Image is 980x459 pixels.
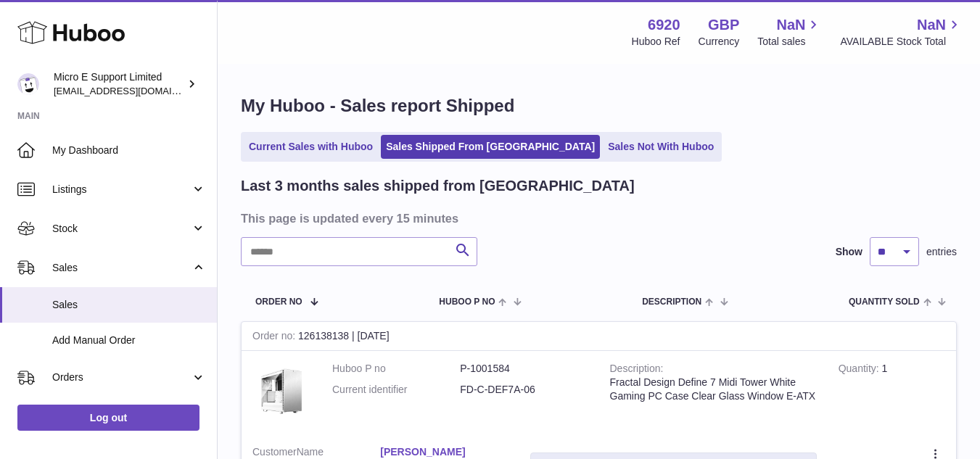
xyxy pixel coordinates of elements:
[252,362,310,420] img: $_57.JPG
[610,363,664,378] strong: Description
[708,15,739,35] strong: GBP
[52,371,191,384] span: Orders
[52,334,206,347] span: Add Manual Order
[242,322,956,351] div: 126138138 | [DATE]
[757,35,822,49] span: Total sales
[699,35,740,49] div: Currency
[381,135,600,159] a: Sales Shipped From [GEOGRAPHIC_DATA]
[54,70,184,98] div: Micro E Support Limited
[610,376,817,403] div: Fractal Design Define 7 Midi Tower White Gaming PC Case Clear Glass Window E-ATX
[241,94,957,117] h1: My Huboo - Sales report Shipped
[332,383,460,397] dt: Current identifier
[840,35,963,49] span: AVAILABLE Stock Total
[603,135,719,159] a: Sales Not With Huboo
[332,362,460,376] dt: Huboo P no
[52,222,191,236] span: Stock
[460,383,588,397] dd: FD-C-DEF7A-06
[380,445,508,459] a: [PERSON_NAME]
[642,297,701,307] span: Description
[836,245,862,259] label: Show
[241,210,953,226] h3: This page is updated every 15 minutes
[255,297,302,307] span: Order No
[849,297,920,307] span: Quantity Sold
[252,330,298,345] strong: Order no
[926,245,957,259] span: entries
[252,446,297,458] span: Customer
[840,15,963,49] a: NaN AVAILABLE Stock Total
[757,15,822,49] a: NaN Total sales
[632,35,680,49] div: Huboo Ref
[241,176,635,196] h2: Last 3 months sales shipped from [GEOGRAPHIC_DATA]
[52,144,206,157] span: My Dashboard
[17,405,199,431] a: Log out
[439,297,495,307] span: Huboo P no
[54,85,213,96] span: [EMAIL_ADDRESS][DOMAIN_NAME]
[776,15,805,35] span: NaN
[828,351,956,434] td: 1
[648,15,680,35] strong: 6920
[52,261,191,275] span: Sales
[839,363,882,378] strong: Quantity
[52,298,206,312] span: Sales
[17,73,39,95] img: contact@micropcsupport.com
[244,135,378,159] a: Current Sales with Huboo
[917,15,946,35] span: NaN
[52,183,191,197] span: Listings
[460,362,588,376] dd: P-1001584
